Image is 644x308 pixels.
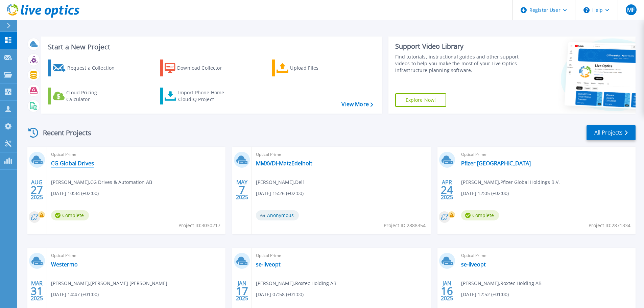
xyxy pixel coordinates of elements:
[236,288,248,294] span: 17
[461,280,542,287] span: [PERSON_NAME] , Roxtec Holding AB
[461,252,631,259] span: Optical Prime
[48,88,123,104] a: Cloud Pricing Calculator
[48,60,123,76] a: Request a Collection
[256,291,304,298] span: [DATE] 07:58 (+01:00)
[51,291,99,298] span: [DATE] 14:47 (+01:00)
[256,261,281,268] a: se-liveopt
[461,210,499,220] span: Complete
[589,222,630,229] span: Project ID: 2871334
[177,61,231,75] div: Download Collector
[461,179,560,186] span: [PERSON_NAME] , Pfizer Global Holdings B.V.
[441,288,453,294] span: 16
[627,7,635,13] span: MF
[51,210,89,220] span: Complete
[256,280,336,287] span: [PERSON_NAME] , Roxtec Holding AB
[26,124,100,141] div: Recent Projects
[48,43,373,51] h3: Start a New Project
[30,177,43,202] div: AUG 2025
[239,187,245,193] span: 7
[51,179,152,186] span: [PERSON_NAME] , CG Drives & Automation AB
[440,279,453,303] div: JAN 2025
[441,187,453,193] span: 24
[256,190,304,197] span: [DATE] 15:26 (+02:00)
[461,190,509,197] span: [DATE] 12:05 (+02:00)
[587,125,636,140] a: All Projects
[440,177,453,202] div: APR 2025
[256,179,304,186] span: [PERSON_NAME] , Dell
[160,60,235,76] a: Download Collector
[66,89,120,103] div: Cloud Pricing Calculator
[290,61,344,75] div: Upload Files
[395,53,521,74] div: Find tutorials, instructional guides and other support videos to help you make the most of your L...
[256,210,299,220] span: Anonymous
[30,279,43,303] div: MAR 2025
[384,222,426,229] span: Project ID: 2888354
[461,261,486,268] a: se-liveopt
[51,280,167,287] span: [PERSON_NAME] , [PERSON_NAME] [PERSON_NAME]
[256,252,426,259] span: Optical Prime
[31,288,43,294] span: 31
[31,187,43,193] span: 27
[395,93,447,107] a: Explore Now!
[178,222,220,229] span: Project ID: 3030217
[51,252,221,259] span: Optical Prime
[461,151,631,158] span: Optical Prime
[236,177,248,202] div: MAY 2025
[236,279,248,303] div: JAN 2025
[51,261,78,268] a: Westermo
[51,151,221,158] span: Optical Prime
[51,160,94,167] a: CG Global Drives
[341,101,373,108] a: View More
[272,60,347,76] a: Upload Files
[256,160,312,167] a: MMXVDI-MatzEdelholt
[256,151,426,158] span: Optical Prime
[67,61,121,75] div: Request a Collection
[178,89,231,103] div: Import Phone Home CloudIQ Project
[461,291,509,298] span: [DATE] 12:52 (+01:00)
[51,190,99,197] span: [DATE] 10:34 (+02:00)
[461,160,531,167] a: Pfizer [GEOGRAPHIC_DATA]
[395,42,521,51] div: Support Video Library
